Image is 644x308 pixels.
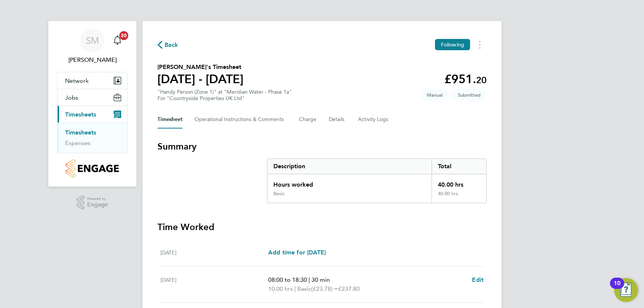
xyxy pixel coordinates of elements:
[614,278,638,302] button: Open Resource Center, 10 new notifications
[119,31,128,40] span: 20
[87,202,108,208] span: Engage
[311,285,338,292] span: (£23.78) =
[77,196,108,210] a: Powered byEngage
[476,75,487,85] span: 20
[273,191,285,197] div: Basic
[65,77,89,84] span: Network
[157,63,243,72] h2: [PERSON_NAME]'s Timesheet
[441,41,464,48] span: Following
[267,174,432,191] div: Hours worked
[57,28,128,64] a: SM[PERSON_NAME]
[87,196,108,202] span: Powered by
[472,275,484,284] a: Edit
[157,89,292,102] div: "Handy Person (Zone 1)" at "Meridian Water - Phase 1a"
[157,111,183,129] button: Timesheet
[338,285,360,292] span: £237.80
[294,285,296,292] span: |
[66,159,119,178] img: countryside-properties-logo-retina.png
[312,276,330,283] span: 30 min
[160,275,268,293] div: [DATE]
[444,72,487,86] app-decimal: £951.
[65,139,91,147] a: Expenses
[473,39,487,51] button: Timesheets Menu
[432,191,486,203] div: 40.00 hrs
[267,159,432,174] div: Description
[268,285,293,292] span: 10.00 hrs
[157,141,487,153] h3: Summary
[58,89,127,106] button: Jobs
[421,89,449,101] span: This timesheet was manually created.
[297,284,311,293] span: Basic
[309,276,310,283] span: |
[329,111,346,129] button: Details
[157,221,487,233] h3: Time Worked
[58,123,127,153] div: Timesheets
[157,40,178,49] button: Back
[57,55,128,64] span: Simon Murphy
[65,94,78,101] span: Jobs
[432,174,486,191] div: 40.00 hrs
[157,72,243,87] h1: [DATE] - [DATE]
[57,159,128,178] a: Go to home page
[65,129,96,136] a: Timesheets
[58,106,127,123] button: Timesheets
[452,89,487,101] span: This timesheet is Submitted.
[165,40,178,49] span: Back
[86,36,99,45] span: SM
[58,72,127,89] button: Network
[48,21,137,187] nav: Main navigation
[110,28,125,52] a: 20
[157,95,292,102] div: For "Countryside Properties UK Ltd"
[194,111,287,129] button: Operational Instructions & Comments
[267,158,487,203] div: Summary
[268,248,326,257] a: Add time for [DATE]
[160,248,268,257] div: [DATE]
[358,111,389,129] button: Activity Logs
[268,249,326,256] span: Add time for [DATE]
[268,276,307,283] span: 08:00 to 18:30
[472,276,484,283] span: Edit
[614,283,620,293] div: 10
[432,159,486,174] div: Total
[435,39,470,50] button: Following
[65,111,96,118] span: Timesheets
[299,111,317,129] button: Charge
